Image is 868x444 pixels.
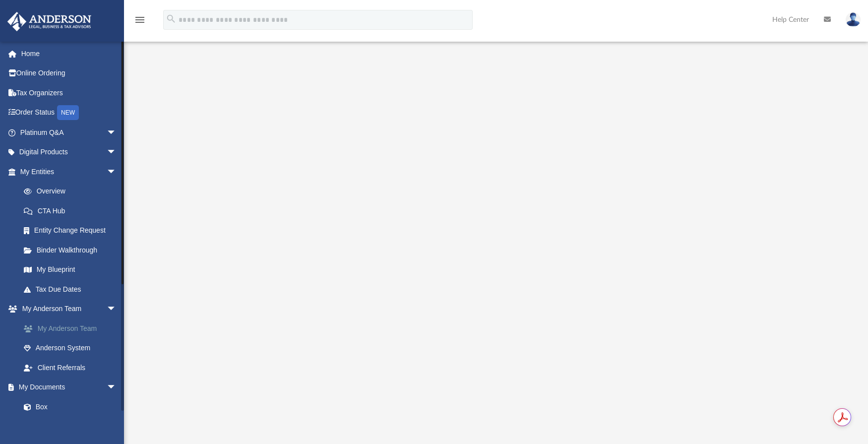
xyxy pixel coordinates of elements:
a: Digital Productsarrow_drop_down [7,142,131,162]
a: Overview [14,182,131,201]
i: search [166,13,177,24]
span: arrow_drop_down [107,142,126,163]
a: Tax Organizers [7,83,131,103]
a: Entity Change Request [14,221,131,241]
a: Home [7,44,131,63]
a: Client Referrals [14,358,131,378]
a: My Entitiesarrow_drop_down [7,162,131,182]
a: My Blueprint [14,260,126,280]
a: CTA Hub [14,201,131,221]
a: Tax Due Dates [14,279,131,299]
span: arrow_drop_down [107,378,126,398]
a: Box [14,397,122,417]
a: Anderson System [14,338,131,358]
img: Anderson Advisors Platinum Portal [4,12,94,31]
a: menu [134,19,146,26]
a: My Anderson Team [14,318,131,338]
span: arrow_drop_down [107,162,126,182]
a: Online Ordering [7,63,131,83]
span: arrow_drop_down [107,299,126,319]
i: menu [134,14,146,26]
span: arrow_drop_down [107,123,126,143]
a: Platinum Q&Aarrow_drop_down [7,123,131,142]
a: Order StatusNEW [7,103,131,123]
a: My Documentsarrow_drop_down [7,378,126,397]
div: NEW [57,105,79,120]
a: Binder Walkthrough [14,240,131,260]
a: My Anderson Teamarrow_drop_down [7,299,131,319]
img: User Pic [846,12,861,27]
